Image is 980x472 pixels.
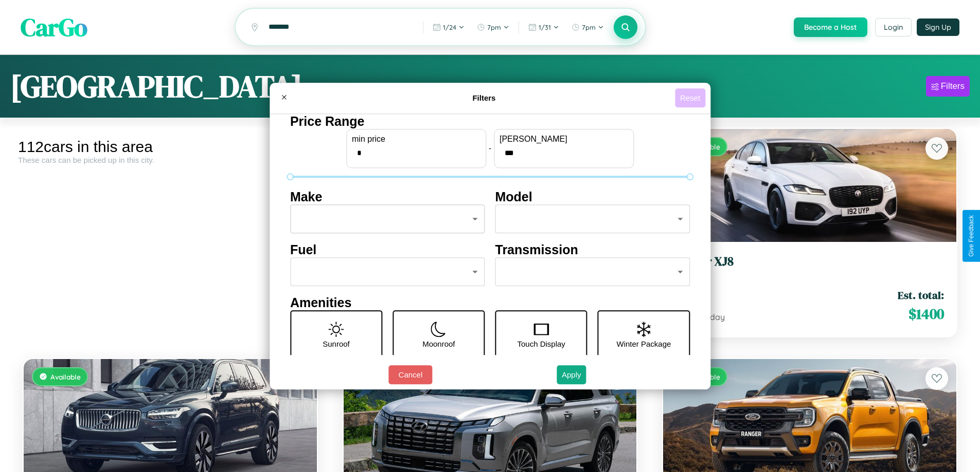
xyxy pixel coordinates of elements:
[290,190,485,204] h4: Make
[50,372,81,381] span: Available
[908,304,944,324] span: $ 1400
[352,135,480,144] label: min price
[443,23,456,31] span: 1 / 24
[495,190,690,204] h4: Model
[675,88,705,107] button: Reset
[968,215,975,257] div: Give Feedback
[290,295,690,310] h4: Amenities
[794,17,867,37] button: Become a Host
[675,254,944,279] a: Jaguar XJ82014
[703,312,725,322] span: / day
[557,365,586,384] button: Apply
[487,23,501,31] span: 7pm
[582,23,596,31] span: 7pm
[917,18,959,36] button: Sign Up
[500,135,628,144] label: [PERSON_NAME]
[422,337,455,351] p: Moonroof
[21,10,87,44] span: CarGo
[566,19,609,35] button: 7pm
[941,81,965,91] div: Filters
[617,337,671,351] p: Winter Package
[323,337,350,351] p: Sunroof
[388,365,432,384] button: Cancel
[290,242,485,257] h4: Fuel
[926,76,970,97] button: Filters
[472,19,514,35] button: 7pm
[675,254,944,269] h3: Jaguar XJ8
[427,19,470,35] button: 1/24
[18,156,323,164] div: These cars can be picked up in this city.
[10,65,302,107] h1: [GEOGRAPHIC_DATA]
[875,18,912,36] button: Login
[898,288,944,303] span: Est. total:
[489,141,491,155] p: -
[495,242,690,257] h4: Transmission
[517,337,565,351] p: Touch Display
[293,93,675,102] h4: Filters
[523,19,564,35] button: 1/31
[539,23,551,31] span: 1 / 31
[290,114,690,129] h4: Price Range
[18,138,323,156] div: 112 cars in this area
